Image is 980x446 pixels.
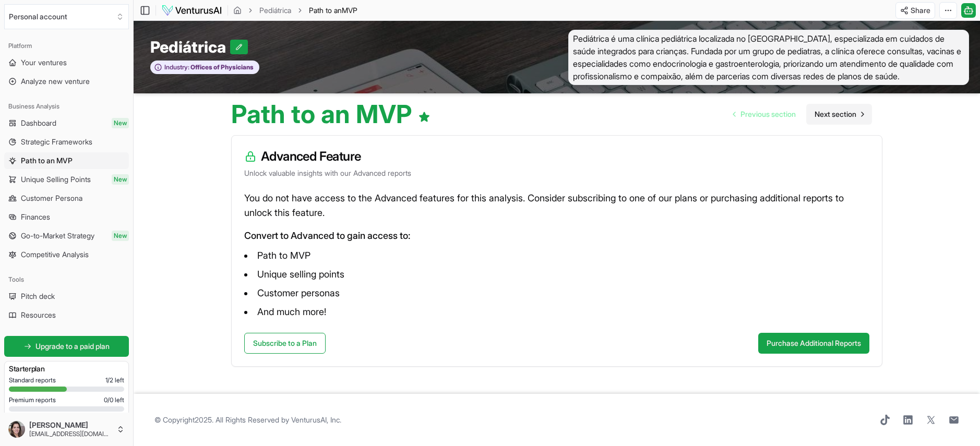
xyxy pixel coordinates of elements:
[4,152,129,169] a: Path to an MVP
[112,231,129,241] span: New
[911,5,930,16] span: Share
[105,376,124,384] span: 1 / 2 left
[4,73,129,90] a: Analyze new venture
[568,30,969,85] span: Pediátrica é uma clínica pediátrica localizada no [GEOGRAPHIC_DATA], especializada em cuidados de...
[291,415,340,424] a: VenturusAI, Inc
[189,63,254,71] span: Offices of Physicians
[21,291,55,302] span: Pitch deck
[895,2,935,19] button: Share
[740,109,796,119] span: Previous section
[233,5,357,16] nav: breadcrumb
[244,304,869,320] li: And much more!
[244,168,869,178] p: Unlock valuable insights with our Advanced reports
[21,193,82,203] span: Customer Persona
[4,246,129,263] a: Competitive Analysis
[4,171,129,188] a: Unique Selling PointsNew
[29,430,112,438] span: [EMAIL_ADDRESS][DOMAIN_NAME]
[4,271,129,288] div: Tools
[21,212,50,222] span: Finances
[9,376,56,384] span: Standard reports
[4,336,129,357] a: Upgrade to a paid plan
[21,118,56,128] span: Dashboard
[4,115,129,131] a: DashboardNew
[29,420,112,430] span: [PERSON_NAME]
[164,63,189,71] span: Industry:
[244,191,869,220] p: You do not have access to the Advanced features for this analysis. Consider subscribing to one of...
[161,4,222,17] img: logo
[112,174,129,185] span: New
[758,333,869,354] button: Purchase Additional Reports
[4,134,129,150] a: Strategic Frameworks
[21,57,67,68] span: Your ventures
[150,61,259,75] button: Industry:Offices of Physicians
[244,266,869,283] li: Unique selling points
[4,209,129,225] a: Finances
[21,231,94,241] span: Go-to-Market Strategy
[112,118,129,128] span: New
[154,415,341,425] span: © Copyright 2025 . All Rights Reserved by .
[21,155,73,166] span: Path to an MVP
[309,6,342,15] span: Path to an
[21,174,91,185] span: Unique Selling Points
[725,104,804,125] a: Go to previous page
[35,341,110,352] span: Upgrade to a paid plan
[4,98,129,115] div: Business Analysis
[4,190,129,207] a: Customer Persona
[21,137,92,147] span: Strategic Frameworks
[8,421,25,438] img: ACg8ocKIgQj1KSmRb_mcugRnnRLTzks-rXdzbgBaSXyQaiN5etEhWfBy=s96-c
[725,104,872,125] nav: pagination
[9,364,124,374] h3: Starter plan
[4,227,129,244] a: Go-to-Market StrategyNew
[21,310,56,320] span: Resources
[21,76,90,87] span: Analyze new venture
[104,396,124,404] span: 0 / 0 left
[4,307,129,323] a: Resources
[244,333,326,354] a: Subscribe to a Plan
[244,247,869,264] li: Path to MVP
[231,102,431,127] h1: Path to an MVP
[244,148,869,165] h3: Advanced Feature
[4,288,129,305] a: Pitch deck
[9,396,56,404] span: Premium reports
[4,54,129,71] a: Your ventures
[244,285,869,302] li: Customer personas
[4,417,129,442] button: [PERSON_NAME][EMAIL_ADDRESS][DOMAIN_NAME]
[815,109,856,119] span: Next section
[806,104,872,125] a: Go to next page
[150,38,230,56] span: Pediátrica
[259,5,291,16] a: Pediátrica
[21,249,89,260] span: Competitive Analysis
[309,5,357,16] span: Path to anMVP
[4,38,129,54] div: Platform
[4,4,129,29] button: Select an organization
[244,228,869,243] p: Convert to Advanced to gain access to:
